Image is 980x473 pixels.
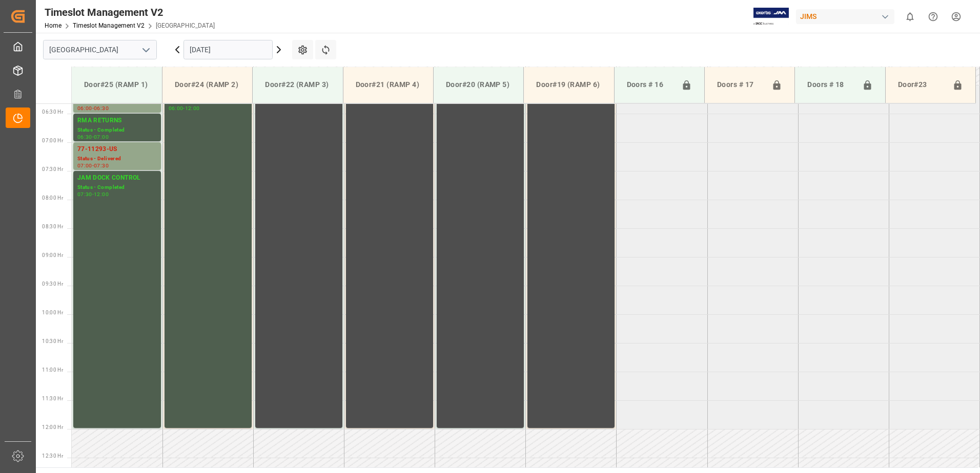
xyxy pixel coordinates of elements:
img: Exertis%20JAM%20-%20Email%20Logo.jpg_1722504956.jpg [753,8,789,26]
div: Status - Completed [77,183,157,192]
button: JIMS [796,7,899,26]
div: - [92,135,94,139]
input: DD.MM.YYYY [183,40,273,59]
div: 06:30 [94,106,109,111]
div: - [92,192,94,197]
span: 10:00 Hr [42,310,63,315]
div: Door#25 (RAMP 1) [80,75,154,94]
div: 06:00 [77,106,92,111]
span: 08:00 Hr [42,195,63,201]
div: Status - Completed [77,126,157,135]
span: 07:30 Hr [42,166,63,172]
div: - [92,163,94,168]
div: 12:00 [185,106,200,111]
div: JAM DOCK CONTROL [77,173,157,183]
button: show 0 new notifications [899,5,922,28]
div: - [92,106,94,111]
div: Status - Delivered [77,155,157,163]
span: 07:00 Hr [42,138,63,143]
div: 12:00 [94,192,109,197]
div: Door#24 (RAMP 2) [171,75,244,94]
button: Help Center [922,5,945,28]
div: Door#19 (RAMP 6) [532,75,605,94]
div: Door#23 [894,75,948,95]
div: RMA RETURNS [77,116,157,126]
span: 12:00 Hr [42,424,63,430]
div: Door#22 (RAMP 3) [261,75,334,94]
a: Home [45,22,62,29]
button: open menu [138,42,153,58]
span: 12:30 Hr [42,453,63,459]
span: 11:00 Hr [42,367,63,373]
div: 07:00 [94,135,109,139]
div: Door#21 (RAMP 4) [352,75,425,94]
span: 09:00 Hr [42,252,63,258]
div: 07:30 [94,163,109,168]
div: 07:30 [77,192,92,197]
div: 06:30 [77,135,92,139]
span: 11:30 Hr [42,396,63,401]
div: - [183,106,185,111]
div: 07:00 [77,163,92,168]
div: Timeslot Management V2 [45,5,215,20]
span: 06:30 Hr [42,109,63,115]
span: 09:30 Hr [42,281,63,287]
div: 06:00 [169,106,183,111]
span: 10:30 Hr [42,338,63,344]
div: 77-11293-US [77,144,157,155]
div: JIMS [796,9,894,24]
a: Timeslot Management V2 [73,22,145,29]
span: 08:30 Hr [42,224,63,229]
div: Door#20 (RAMP 5) [442,75,515,94]
input: Type to search/select [43,40,157,59]
div: Doors # 17 [713,75,767,95]
div: Doors # 18 [803,75,857,95]
div: Doors # 16 [623,75,677,95]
